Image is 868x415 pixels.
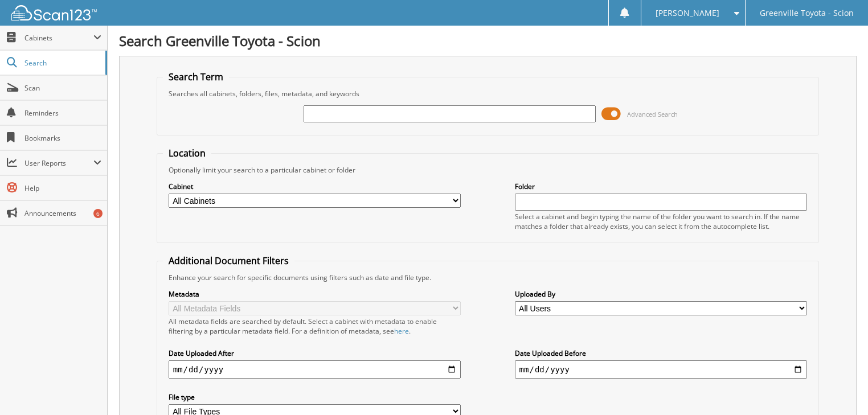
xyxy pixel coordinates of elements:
div: Searches all cabinets, folders, files, metadata, and keywords [163,89,813,98]
span: [PERSON_NAME] [656,10,719,17]
legend: Search Term [163,71,229,83]
legend: Additional Document Filters [163,254,294,267]
a: here [394,326,409,336]
span: Bookmarks [24,133,101,143]
span: Announcements [24,208,101,218]
label: Date Uploaded After [169,348,461,358]
h1: Search Greenville Toyota - Scion [119,31,857,50]
span: Search [24,58,100,68]
label: Cabinet [169,182,461,191]
div: Enhance your search for specific documents using filters such as date and file type. [163,273,813,282]
input: start [169,360,461,379]
img: scan123-logo-white.svg [11,5,97,20]
label: Metadata [169,289,461,299]
span: Scan [24,83,101,93]
span: Cabinets [24,33,93,43]
label: Uploaded By [515,289,808,299]
label: Date Uploaded Before [515,348,808,358]
span: Help [24,183,101,193]
input: end [515,360,808,379]
iframe: Chat Widget [811,360,868,415]
div: 6 [93,209,103,218]
label: File type [169,392,461,402]
div: All metadata fields are searched by default. Select a cabinet with metadata to enable filtering b... [169,317,461,336]
div: Optionally limit your search to a particular cabinet or folder [163,165,813,175]
span: Greenville Toyota - Scion [760,10,854,17]
span: Reminders [24,108,101,118]
span: Advanced Search [627,110,678,118]
label: Folder [515,182,808,191]
div: Select a cabinet and begin typing the name of the folder you want to search in. If the name match... [515,212,808,231]
legend: Location [163,147,211,159]
span: User Reports [24,158,93,168]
